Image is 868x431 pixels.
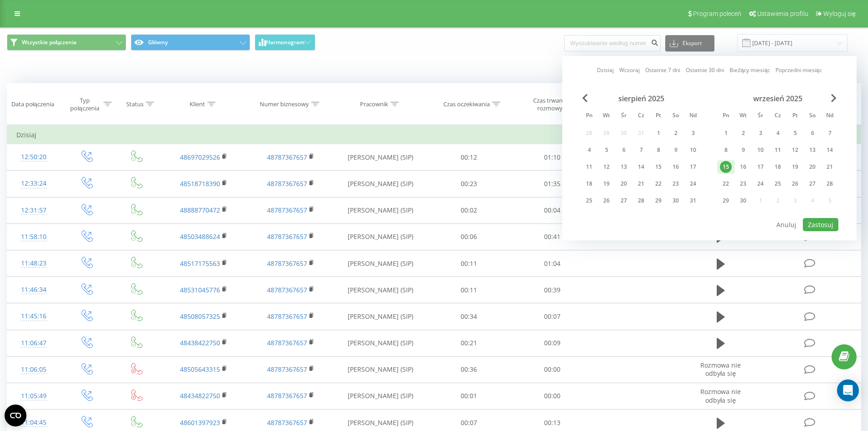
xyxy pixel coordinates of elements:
td: 00:11 [427,250,511,277]
span: Rozmowa nie odbyła się [700,387,741,404]
a: 48888770472 [180,206,220,214]
button: Zastosuj [803,218,838,231]
div: 15 [720,161,732,173]
div: 21 [824,161,836,173]
div: Typ połączenia [68,97,101,112]
div: czw 14 sie 2025 [632,160,650,174]
div: sob 20 wrz 2025 [804,160,821,174]
div: 12 [789,144,801,156]
td: 00:11 [427,277,511,303]
td: 00:12 [427,144,511,171]
a: Bieżący miesiąc [729,66,770,74]
div: wt 19 sie 2025 [598,177,615,191]
td: 01:10 [511,144,594,171]
div: 10 [755,144,766,156]
span: Wyloguj się [823,10,856,17]
div: pon 15 wrz 2025 [717,160,734,174]
div: Data połączenia [11,100,54,108]
div: ndz 7 wrz 2025 [821,126,838,140]
td: [PERSON_NAME] (SIP) [334,303,427,330]
div: pt 1 sie 2025 [650,126,667,140]
abbr: piątek [788,109,802,123]
a: 48787367657 [267,259,307,268]
button: Anuluj [771,218,801,231]
div: 4 [583,144,595,156]
div: 11:45:16 [16,307,51,325]
button: Open CMP widget [5,405,26,426]
td: 00:06 [427,223,511,250]
div: 26 [601,195,612,207]
div: 8 [652,144,664,156]
td: 00:01 [427,383,511,409]
button: Wszystkie połączenia [7,34,126,51]
div: sob 6 wrz 2025 [804,126,821,140]
div: Czas trwania rozmowy [526,97,575,112]
div: 2 [737,127,749,139]
div: sob 9 sie 2025 [667,143,684,157]
div: 30 [670,195,682,207]
div: Status [126,100,144,108]
div: 30 [737,195,749,207]
div: ndz 14 wrz 2025 [821,143,838,157]
div: sob 23 sie 2025 [667,177,684,191]
a: 48531045776 [180,286,220,294]
a: 48787367657 [267,232,307,241]
td: [PERSON_NAME] (SIP) [334,330,427,356]
abbr: sobota [669,109,683,123]
a: 48787367657 [267,179,307,188]
div: 16 [737,161,749,173]
a: 48517175563 [180,259,220,268]
div: 24 [755,178,766,190]
div: 9 [737,144,749,156]
div: 25 [583,195,595,207]
td: 00:04 [511,197,594,223]
a: 48518718390 [180,179,220,188]
a: 48503488624 [180,232,220,241]
div: wt 16 wrz 2025 [734,160,752,174]
div: 11 [772,144,784,156]
a: 48787367657 [267,286,307,294]
a: 48787367657 [267,365,307,374]
div: ndz 10 sie 2025 [684,143,702,157]
div: wt 2 wrz 2025 [734,126,752,140]
div: 5 [789,127,801,139]
div: 11 [583,161,595,173]
div: czw 28 sie 2025 [632,194,650,208]
a: Poprzedni miesiąc [776,66,822,74]
div: pt 5 wrz 2025 [786,126,804,140]
div: pon 4 sie 2025 [580,143,598,157]
div: 28 [824,178,836,190]
div: 21 [635,178,647,190]
div: 6 [806,127,818,139]
div: 27 [618,195,630,207]
div: 20 [618,178,630,190]
div: 29 [720,195,732,207]
div: śr 13 sie 2025 [615,160,632,174]
a: 48787367657 [267,153,307,161]
div: wt 12 sie 2025 [598,160,615,174]
a: Wczoraj [619,66,640,74]
div: 15 [652,161,664,173]
div: śr 20 sie 2025 [615,177,632,191]
div: 11:06:05 [16,361,51,379]
div: ndz 21 wrz 2025 [821,160,838,174]
a: 48438422750 [180,338,220,347]
td: [PERSON_NAME] (SIP) [334,356,427,383]
div: 28 [635,195,647,207]
div: czw 11 wrz 2025 [769,143,786,157]
div: 11:46:34 [16,281,51,299]
td: 00:00 [511,383,594,409]
div: śr 27 sie 2025 [615,194,632,208]
a: 48508057325 [180,312,220,321]
span: Program poleceń [693,10,741,17]
div: 9 [670,144,682,156]
div: 22 [720,178,732,190]
div: śr 3 wrz 2025 [752,126,769,140]
div: 26 [789,178,801,190]
button: Harmonogram [255,34,315,51]
abbr: środa [754,109,767,123]
td: 00:39 [511,277,594,303]
div: 8 [720,144,732,156]
div: czw 21 sie 2025 [632,177,650,191]
div: sierpień 2025 [580,94,702,103]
